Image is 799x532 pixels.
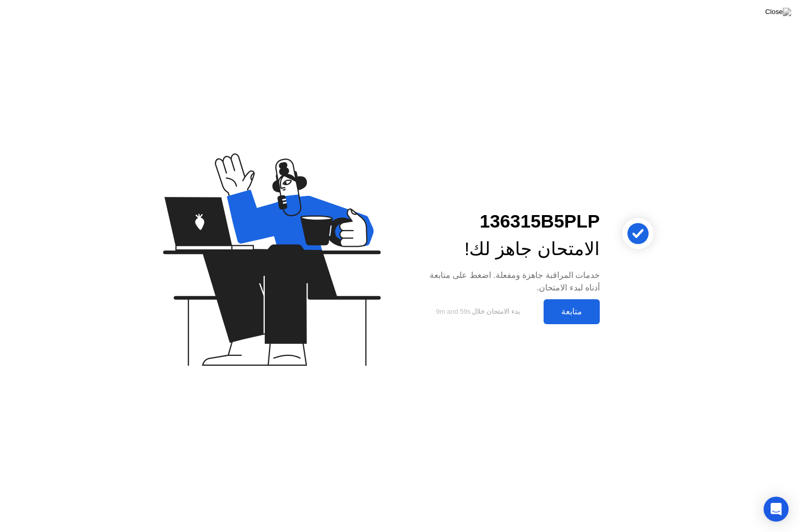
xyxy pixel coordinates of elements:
div: 136315B5PLP [416,208,600,235]
div: الامتحان جاهز لك! [416,235,600,263]
div: خدمات المراقبة جاهزة ومفعلة. اضغط على متابعة أدناه لبدء الامتحان. [416,269,600,294]
div: Open Intercom Messenger [764,497,789,522]
img: Close [765,8,791,16]
button: متابعة [544,299,600,324]
span: 9m and 59s [436,308,471,315]
div: متابعة [547,307,597,316]
button: بدء الامتحان خلال9m and 59s [416,302,538,322]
